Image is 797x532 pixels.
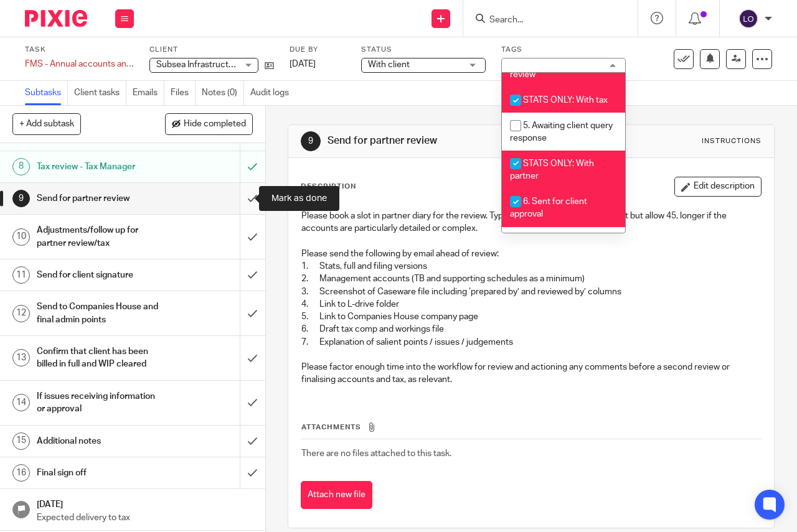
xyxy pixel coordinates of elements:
p: Description [301,182,356,192]
a: Subtasks [25,81,68,105]
p: 7. Explanation of salient points / issues / judgements [301,336,761,348]
div: 16 [12,464,30,482]
img: svg%3E [738,9,758,29]
p: Please book a slot in partner diary for the review. Typically 20-30 minutes is sufficient but all... [301,210,761,235]
a: Notes (0) [202,81,244,105]
span: With client [368,60,410,69]
div: 13 [12,349,30,366]
label: Status [361,45,486,55]
a: Client tasks [74,81,126,105]
h1: Final sign off [37,464,164,482]
div: 8 [12,158,30,175]
h1: Additional notes [37,432,164,450]
span: 5. Awaiting client query response [510,121,613,143]
label: Task [25,45,134,55]
h1: Send for partner review [328,134,558,147]
a: Emails [133,81,164,105]
div: FMS - Annual accounts and corporation tax - December 2024 [25,58,134,70]
button: Attach new file [301,481,372,509]
button: + Add subtask [12,113,81,134]
p: 4. Link to L-drive folder [301,298,761,310]
label: Due by [290,45,346,55]
img: Pixie [25,10,87,27]
span: There are no files attached to this task. [301,449,451,458]
div: 11 [12,266,30,284]
span: 6. Sent for client approval [510,197,587,219]
input: Search [488,15,600,26]
p: 5. Link to Companies House company page [301,310,761,323]
p: Please factor enough time into the workflow for review and actioning any comments before a second... [301,361,761,386]
span: Hide completed [184,119,246,129]
span: [DATE] [290,60,316,68]
a: Files [171,81,196,105]
div: 12 [12,305,30,322]
p: Expected delivery to tax [37,511,253,524]
label: Tags [501,45,626,55]
h1: Confirm that client has been billed in full and WIP cleared [37,342,164,374]
span: Subsea Infrastructure Limited [156,60,273,69]
label: Client [149,45,274,55]
h1: Tax review - Tax Manager [37,157,164,176]
h1: Send for partner review [37,189,164,208]
p: Please send the following by email ahead of review: [301,248,761,260]
div: Instructions [702,136,762,146]
span: Attachments [301,424,361,431]
h1: Adjustments/follow up for partner review/tax [37,221,164,253]
span: STATS ONLY: With partner [510,159,594,181]
div: 10 [12,228,30,246]
a: Audit logs [250,81,295,105]
h1: Send for client signature [37,266,164,284]
h1: If issues receiving information or approval [37,387,164,419]
div: 9 [301,131,321,151]
p: 3. Screenshot of Caseware file including ‘prepared by’ and reviewed by’ columns [301,286,761,298]
span: STATS ONLY: With tax [523,96,608,105]
p: 1. Stats, full and filing versions [301,260,761,273]
button: Hide completed [165,113,253,134]
h1: [DATE] [37,495,253,511]
div: 9 [12,190,30,207]
h1: Send to Companies House and final admin points [37,297,164,329]
div: 15 [12,432,30,450]
button: Edit description [674,177,762,197]
p: 2. Management accounts (TB and supporting schedules as a minimum) [301,273,761,285]
p: 6. Draft tax comp and workings file [301,323,761,335]
div: FMS - Annual accounts and corporation tax - [DATE] [25,58,134,70]
div: 14 [12,394,30,411]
